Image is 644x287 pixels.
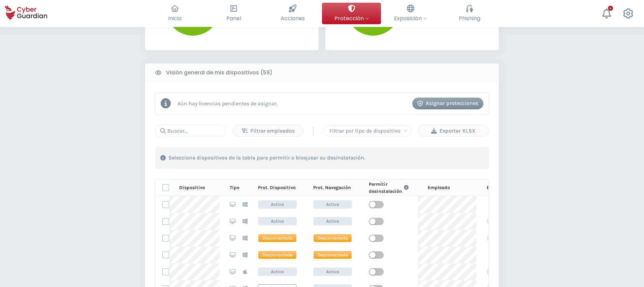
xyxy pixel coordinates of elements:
div: Permitir desinstalación [369,181,418,195]
span: Desconectada [258,251,297,259]
span: Activa [258,217,297,225]
b: Visión general de mis dispositivos (59) [166,69,272,77]
button: Exposición [381,3,440,24]
span: Activa [313,200,352,209]
button: Phishing [440,3,499,24]
div: Tipo [230,184,248,191]
button: Inicio [145,3,204,24]
button: Link to FAQ information [402,181,410,195]
div: Exportar XLSX [423,127,483,135]
button: Filtrar empleados [233,125,303,137]
div: Prot. Navegación [313,184,358,191]
div: Asignar protecciones [417,99,478,107]
span: Activa [313,267,352,276]
div: Etiquetas [487,184,525,191]
div: Filtrar empleados [238,127,298,135]
div: Empleado [428,184,477,191]
p: Aún hay licencias pendientes de asignar. [178,100,278,107]
p: Selecciona dispositivos de la tabla para permitir o bloquear su desinstalación. [168,154,365,161]
button: Exportar XLSX [418,125,489,137]
span: Desconectada [313,234,352,242]
button: Asignar protecciones [412,98,483,109]
span: Activa [258,267,297,276]
button: Protección [322,3,381,24]
span: Activa [258,200,297,209]
span: Activa [313,217,352,225]
span: Desconectada [258,234,297,242]
div: Prot. Dispositivo [258,184,303,191]
div: + [608,6,613,11]
span: Panel [226,14,241,23]
button: Acciones [263,3,322,24]
span: Phishing [459,14,480,23]
div: Dispositivo [179,184,220,191]
span: | [312,126,315,136]
span: Exposición [394,14,427,23]
span: Acciones [281,14,305,23]
input: Buscar... [155,125,226,137]
button: Panel [204,3,263,24]
span: Desconectada [313,251,352,259]
span: Protección [334,14,369,23]
span: Inicio [168,14,182,23]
